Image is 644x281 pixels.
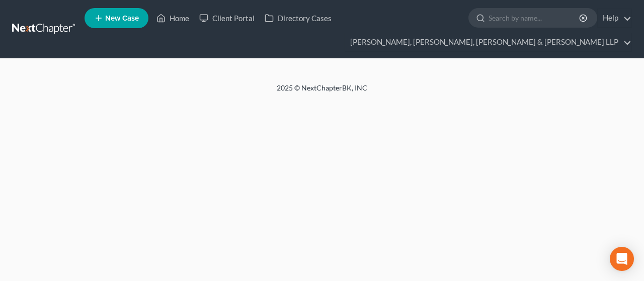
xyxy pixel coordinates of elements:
[598,9,631,27] a: Help
[35,83,609,101] div: 2025 © NextChapterBK, INC
[489,9,581,27] input: Search by name...
[610,247,634,271] div: Open Intercom Messenger
[194,9,260,27] a: Client Portal
[260,9,337,27] a: Directory Cases
[105,15,139,22] span: New Case
[345,33,631,51] a: [PERSON_NAME], [PERSON_NAME], [PERSON_NAME] & [PERSON_NAME] LLP
[151,9,194,27] a: Home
